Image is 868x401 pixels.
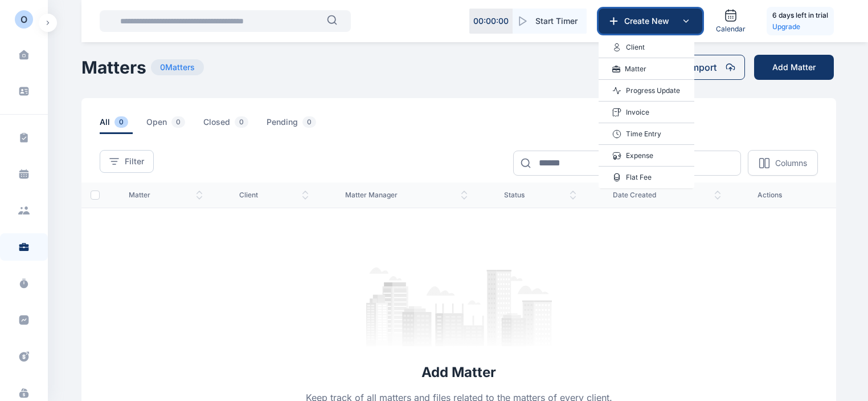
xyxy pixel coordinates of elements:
[114,116,128,128] span: 0
[504,191,576,200] span: status
[100,116,133,134] span: all
[711,4,750,38] a: Calendar
[146,116,203,134] a: open0
[146,116,190,134] span: open
[620,15,679,27] span: Create New
[151,59,204,75] span: 0 Matters
[345,191,468,200] span: matter manager
[81,57,146,78] h1: Matters
[775,157,807,169] p: Columns
[626,107,649,118] p: Invoice
[626,172,652,183] p: Flat Fee
[421,363,496,382] h2: Add Matter
[203,116,253,134] span: closed
[772,10,828,21] h5: 6 days left in trial
[599,9,702,34] button: Create New
[235,116,248,128] span: 0
[716,25,746,34] span: Calendar
[239,191,309,200] span: client
[21,13,27,26] div: O
[513,9,587,34] button: Start Timer
[100,150,154,173] button: Filter
[626,42,645,53] p: Client
[129,191,203,200] span: matter
[758,191,818,200] span: actions
[679,55,745,80] button: Import
[626,150,653,161] p: Expense
[625,63,646,75] p: Matter
[100,116,146,134] a: all0
[302,116,316,128] span: 0
[267,116,334,134] a: pending0
[125,156,144,167] span: Filter
[473,15,509,27] p: 00 : 00 : 00
[203,116,267,134] a: closed0
[626,128,661,140] p: Time Entry
[613,191,721,200] span: date created
[15,14,33,32] button: O
[535,15,578,27] span: Start Timer
[267,116,321,134] span: pending
[754,55,834,80] button: Add Matter
[748,150,818,176] button: Columns
[171,116,185,128] span: 0
[772,21,828,33] a: Upgrade
[626,85,680,96] p: Progress Update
